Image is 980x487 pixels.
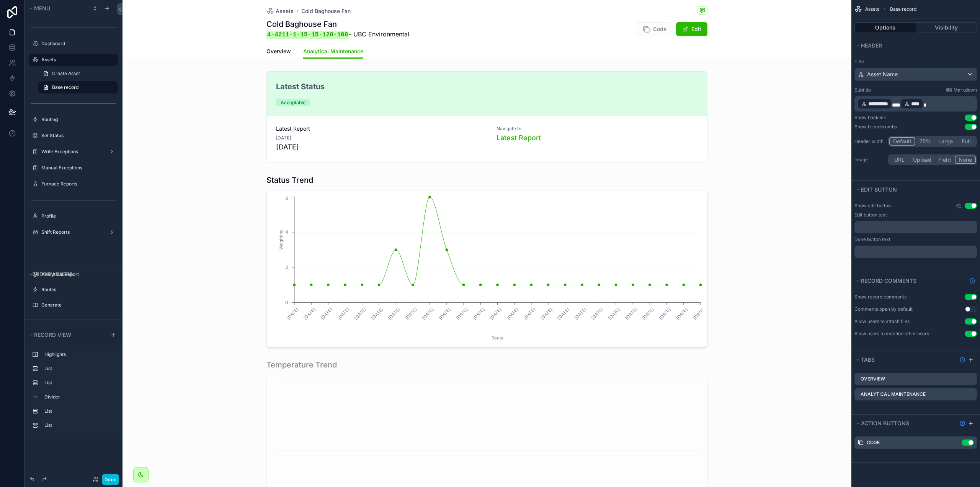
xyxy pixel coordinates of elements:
label: Set Status [41,133,113,139]
a: Base record [38,81,118,93]
button: Action buttons [854,418,956,429]
label: Image [854,157,885,163]
button: Visibility [916,22,977,33]
div: Show breadcrumbs [854,124,897,130]
label: Title [854,59,977,65]
div: scrollable content [854,221,977,233]
label: List [44,366,112,372]
div: scrollable content [854,96,977,112]
span: Menu [34,5,50,11]
span: Action buttons [861,420,909,426]
button: Edit [676,22,707,36]
label: Manual Exceptions [41,165,113,171]
label: Profile [41,213,113,219]
button: 75% [915,137,935,146]
label: Edit button text [854,212,887,218]
a: Cold Baghouse Fan [301,7,351,15]
a: Markdown [946,87,977,93]
label: Analytical Report [41,271,113,277]
button: Options [854,22,916,33]
label: Generate [41,302,113,308]
code: 4-4211-1-15-15-120-100 [266,31,349,39]
button: Hidden pages [28,269,115,280]
label: Assets [41,57,113,63]
label: Write Exceptions [41,149,103,155]
span: Base record [890,6,916,12]
div: Show record comments [854,294,906,300]
label: Show edit button [854,203,891,209]
label: Divider [44,394,112,400]
a: Create Asset [38,67,118,80]
div: Allow users to mention other users [854,331,929,337]
button: Full [956,137,976,146]
span: Asset Name [867,71,898,78]
span: Record view [34,331,71,338]
label: Header width [854,138,885,144]
label: Subtitle [854,87,871,93]
h1: Cold Baghouse Fan [266,19,409,30]
svg: Show help information [959,420,965,426]
span: Overview [266,48,291,55]
div: Comments open by default [854,306,913,312]
label: Dashboard [41,41,113,47]
span: Markdown [954,87,977,93]
label: Shift Reports [41,229,103,235]
button: Large [935,137,956,146]
svg: Show help information [959,357,965,363]
button: Done [102,474,119,485]
button: Record view [28,330,106,340]
button: Record comments [854,275,966,286]
button: Asset Name [854,68,977,81]
label: Analytical Maintenance [861,391,926,397]
span: Analytical Maintenance [303,48,363,55]
span: Record comments [861,277,916,284]
label: Furnace Reports [41,181,113,187]
div: scrollable content [854,246,977,258]
span: Create Asset [52,71,80,77]
span: Assets [276,7,294,15]
button: Tabs [854,354,956,365]
span: Edit button [861,186,897,193]
label: List [44,380,112,386]
label: List [44,422,112,428]
button: URL [889,156,910,164]
a: Overview [266,44,291,60]
span: Header [861,42,882,49]
button: Field [935,156,955,164]
button: Upload [910,156,935,164]
label: Routes [41,287,113,293]
span: Tabs [861,356,875,363]
a: Assets [266,7,294,15]
button: Edit button [854,184,972,195]
button: None [955,156,976,164]
div: scrollable content [24,345,122,439]
div: Show backlink [854,115,886,121]
label: Code [867,439,880,446]
a: Analytical Maintenance [303,44,363,59]
span: Assets [865,6,879,12]
label: Overview [861,376,885,382]
button: Header [854,40,972,51]
label: Done button text [854,236,890,243]
svg: Show help information [969,278,975,284]
button: Menu [28,3,87,14]
label: Highlights [44,351,112,357]
div: Allow users to attach files [854,318,910,325]
span: - UBC Environmental [266,30,409,39]
label: List [44,408,112,414]
span: Base record [52,84,78,90]
label: Routing [41,116,113,123]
